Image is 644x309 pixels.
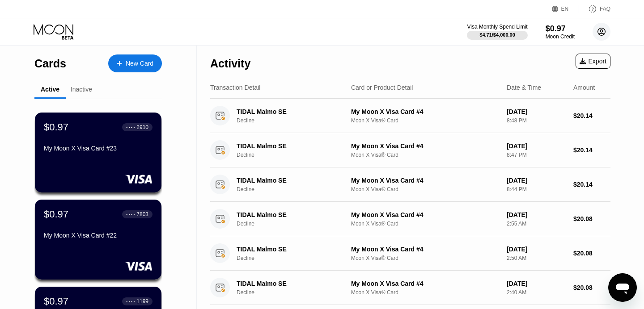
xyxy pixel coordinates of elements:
[507,246,566,253] div: [DATE]
[210,202,610,236] div: TIDAL Malmo SEDeclineMy Moon X Visa Card #4Moon X Visa® Card[DATE]2:55 AM$20.08
[210,99,610,133] div: TIDAL Malmo SEDeclineMy Moon X Visa Card #4Moon X Visa® Card[DATE]8:48 PM$20.14
[351,255,500,261] div: Moon X Visa® Card
[237,246,348,253] div: TIDAL Malmo SE
[351,280,500,287] div: My Moon X Visa Card #4
[41,86,59,93] div: Active
[576,54,610,69] div: Export
[600,6,610,12] div: FAQ
[237,255,357,261] div: Decline
[237,280,348,287] div: TIDAL Malmo SE
[44,209,68,220] div: $0.97
[552,4,579,13] div: EN
[507,108,566,115] div: [DATE]
[351,186,500,192] div: Moon X Visa® Card
[351,142,500,150] div: My Moon X Visa Card #4
[507,289,566,296] div: 2:40 AM
[351,221,500,227] div: Moon X Visa® Card
[546,24,575,40] div: $0.97Moon Credit
[126,126,135,129] div: ● ● ● ●
[507,280,566,287] div: [DATE]
[573,84,595,91] div: Amount
[507,221,566,227] div: 2:55 AM
[108,54,162,72] div: New Card
[546,33,575,40] div: Moon Credit
[44,232,153,239] div: My Moon X Visa Card #22
[351,211,500,218] div: My Moon X Visa Card #4
[351,289,500,296] div: Moon X Visa® Card
[507,84,541,91] div: Date & Time
[351,117,500,124] div: Moon X Visa® Card
[126,300,135,303] div: ● ● ● ●
[351,177,500,184] div: My Moon X Visa Card #4
[136,124,148,130] div: 2910
[71,86,92,93] div: Inactive
[573,284,610,291] div: $20.08
[35,200,161,280] div: $0.97● ● ● ●7803My Moon X Visa Card #22
[210,84,260,91] div: Transaction Detail
[479,32,515,38] div: $4.71 / $4,000.00
[126,60,153,67] div: New Card
[34,57,66,70] div: Cards
[35,113,161,192] div: $0.97● ● ● ●2910My Moon X Visa Card #23
[546,24,575,33] div: $0.97
[237,211,348,218] div: TIDAL Malmo SE
[507,186,566,192] div: 8:44 PM
[573,112,610,119] div: $20.14
[237,177,348,184] div: TIDAL Malmo SE
[507,117,566,124] div: 8:48 PM
[507,142,566,150] div: [DATE]
[44,145,153,152] div: My Moon X Visa Card #23
[351,84,413,91] div: Card or Product Detail
[573,215,610,222] div: $20.08
[579,4,610,13] div: FAQ
[467,24,527,40] div: Visa Monthly Spend Limit$4.71/$4,000.00
[237,221,357,227] div: Decline
[210,133,610,167] div: TIDAL Malmo SEDeclineMy Moon X Visa Card #4Moon X Visa® Card[DATE]8:47 PM$20.14
[210,167,610,202] div: TIDAL Malmo SEDeclineMy Moon X Visa Card #4Moon X Visa® Card[DATE]8:44 PM$20.14
[210,271,610,305] div: TIDAL Malmo SEDeclineMy Moon X Visa Card #4Moon X Visa® Card[DATE]2:40 AM$20.08
[136,211,148,217] div: 7803
[573,146,610,154] div: $20.14
[608,273,637,302] iframe: Button to launch messaging window
[44,121,68,133] div: $0.97
[351,108,500,115] div: My Moon X Visa Card #4
[237,152,357,158] div: Decline
[210,57,250,70] div: Activity
[507,177,566,184] div: [DATE]
[507,152,566,158] div: 8:47 PM
[507,211,566,218] div: [DATE]
[573,181,610,188] div: $20.14
[237,142,348,150] div: TIDAL Malmo SE
[126,213,135,216] div: ● ● ● ●
[580,58,606,65] div: Export
[237,108,348,115] div: TIDAL Malmo SE
[467,24,527,30] div: Visa Monthly Spend Limit
[573,250,610,257] div: $20.08
[237,289,357,296] div: Decline
[210,236,610,271] div: TIDAL Malmo SEDeclineMy Moon X Visa Card #4Moon X Visa® Card[DATE]2:50 AM$20.08
[351,246,500,253] div: My Moon X Visa Card #4
[136,298,148,305] div: 1199
[507,255,566,261] div: 2:50 AM
[237,117,357,124] div: Decline
[351,152,500,158] div: Moon X Visa® Card
[237,186,357,192] div: Decline
[561,6,569,12] div: EN
[44,296,68,307] div: $0.97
